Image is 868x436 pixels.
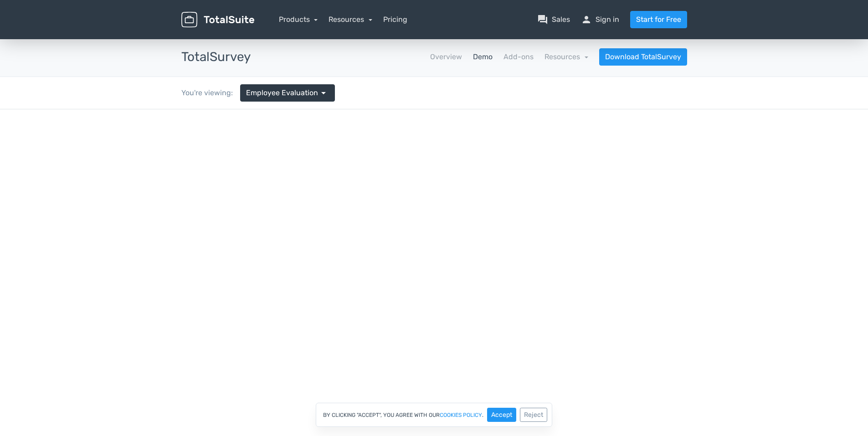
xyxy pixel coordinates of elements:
[537,14,548,25] span: question_answer
[246,87,318,98] span: Employee Evaluation
[630,11,687,28] a: Start for Free
[599,48,687,66] a: Download TotalSurvey
[581,14,592,25] span: person
[318,87,329,98] span: arrow_drop_down
[181,12,254,28] img: TotalSuite for WordPress
[181,87,240,98] div: You're viewing:
[537,14,570,25] a: question_answerSales
[279,15,318,24] a: Products
[473,51,493,62] a: Demo
[503,51,534,62] a: Add-ons
[240,84,335,102] a: Employee Evaluation arrow_drop_down
[316,403,552,427] div: By clicking "Accept", you agree with our .
[544,52,588,61] a: Resources
[329,15,372,24] a: Resources
[487,408,516,422] button: Accept
[383,14,407,25] a: Pricing
[581,14,619,25] a: personSign in
[181,50,251,64] h3: TotalSurvey
[520,408,547,422] button: Reject
[440,412,482,418] a: cookies policy
[430,51,462,62] a: Overview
